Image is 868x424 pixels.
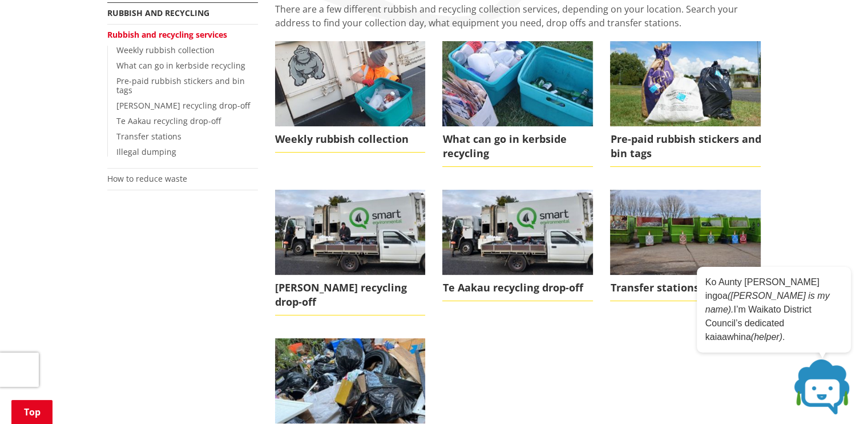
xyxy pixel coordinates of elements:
[610,41,761,167] a: Pre-paid rubbish stickers and bin tags
[275,338,426,423] img: Illegal dumping
[442,190,593,301] a: Te Aakau recycling drop-off
[442,41,593,167] a: What can go in kerbside recycling
[442,41,593,126] img: kerbside recycling
[11,400,53,424] a: Top
[442,126,593,167] span: What can go in kerbside recycling
[610,41,761,126] img: Bins bags and tags
[275,190,426,315] a: [PERSON_NAME] recycling drop-off
[116,60,245,71] a: What can go in kerbside recycling
[116,75,245,96] a: Pre-paid rubbish stickers and bin tags
[107,29,227,40] a: Rubbish and recycling services
[275,190,426,274] img: Glen Murray drop-off (1)
[610,190,761,301] a: Transfer stations
[705,291,830,314] em: ([PERSON_NAME] is my name).
[107,173,187,184] a: How to reduce waste
[705,275,842,344] p: Ko Aunty [PERSON_NAME] ingoa I’m Waikato District Council’s dedicated kaiaawhina .
[751,332,782,342] em: (helper)
[116,100,250,111] a: [PERSON_NAME] recycling drop-off
[116,45,215,55] a: Weekly rubbish collection
[610,126,761,167] span: Pre-paid rubbish stickers and bin tags
[107,7,209,18] a: Rubbish and recycling
[275,41,426,153] a: Weekly rubbish collection
[275,2,761,30] p: There are a few different rubbish and recycling collection services, depending on your location. ...
[442,275,593,301] span: Te Aakau recycling drop-off
[275,41,426,126] img: Recycling collection
[116,146,176,157] a: Illegal dumping
[610,190,761,274] img: Transfer station
[275,126,426,153] span: Weekly rubbish collection
[116,115,221,126] a: Te Aakau recycling drop-off
[116,131,181,142] a: Transfer stations
[275,275,426,315] span: [PERSON_NAME] recycling drop-off
[610,275,761,301] span: Transfer stations
[442,190,593,274] img: Glen Murray drop-off (1)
